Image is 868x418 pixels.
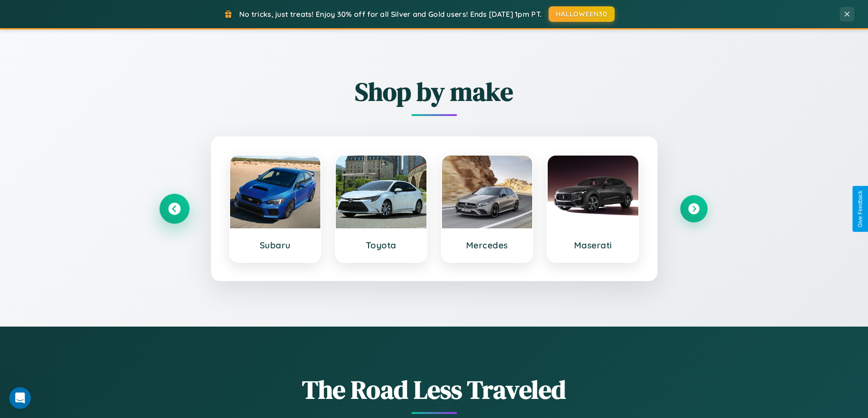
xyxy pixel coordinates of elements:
[9,387,31,409] iframe: Intercom live chat
[549,6,615,22] button: HALLOWEEN30
[239,10,542,19] span: No tricks, just treats! Enjoy 30% off for all Silver and Gold users! Ends [DATE] 1pm PT.
[557,240,629,251] h3: Maserati
[345,240,417,251] h3: Toyota
[161,372,708,407] h1: The Road Less Traveled
[239,240,312,251] h3: Subaru
[161,74,708,109] h2: Shop by make
[451,240,524,251] h3: Mercedes
[857,191,863,227] div: Give Feedback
